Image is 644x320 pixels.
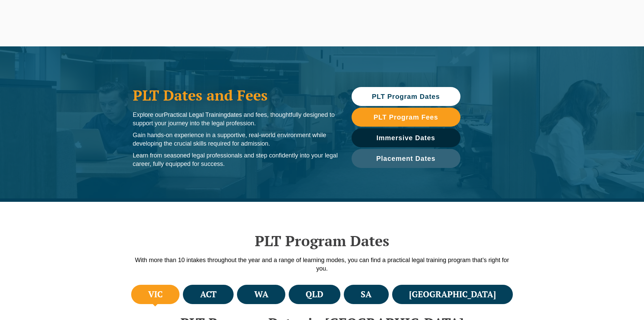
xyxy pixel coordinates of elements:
[164,111,227,118] span: Practical Legal Training
[352,87,460,106] a: PLT Program Dates
[133,111,338,128] p: Explore our dates and fees, thoughtfully designed to support your journey into the legal profession.
[352,149,460,168] a: Placement Dates
[352,108,460,127] a: PLT Program Fees
[372,93,440,100] span: PLT Program Dates
[254,289,268,300] h4: WA
[306,289,323,300] h4: QLD
[376,155,435,162] span: Placement Dates
[200,289,217,300] h4: ACT
[409,289,496,300] h4: [GEOGRAPHIC_DATA]
[377,134,435,141] span: Immersive Dates
[361,289,372,300] h4: SA
[148,289,163,300] h4: VIC
[129,232,515,249] h2: PLT Program Dates
[352,128,460,147] a: Immersive Dates
[374,114,438,121] span: PLT Program Fees
[129,256,515,273] p: With more than 10 intakes throughout the year and a range of learning modes, you can find a pract...
[133,131,338,148] p: Gain hands-on experience in a supportive, real-world environment while developing the crucial ski...
[133,151,338,168] p: Learn from seasoned legal professionals and step confidently into your legal career, fully equipp...
[133,87,338,104] h1: PLT Dates and Fees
